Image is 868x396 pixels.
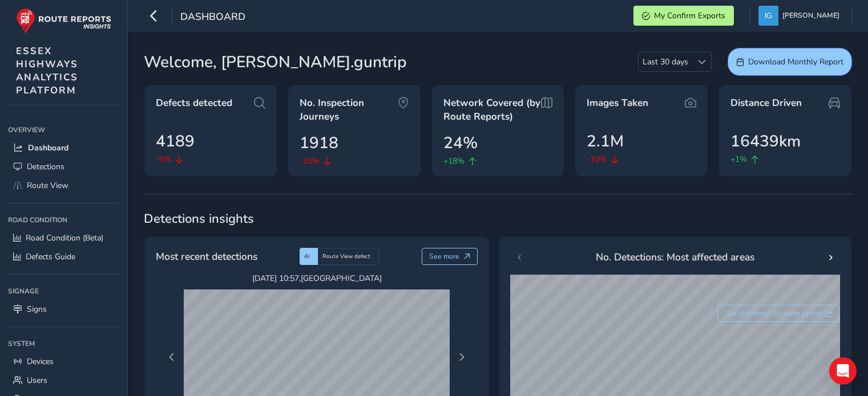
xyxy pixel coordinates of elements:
span: Detections insights [144,210,852,227]
button: Next Page [454,349,470,365]
div: System [8,335,119,352]
span: 1918 [300,131,338,155]
span: +1% [730,153,747,165]
button: See more [422,248,478,265]
a: Defects Guide [8,247,119,266]
span: Road Condition (Beta) [26,232,103,243]
span: +18% [443,155,465,167]
img: rr logo [16,8,111,34]
a: Users [8,371,119,390]
span: No. Inspection Journeys [300,96,398,123]
span: 2.1M [587,129,624,153]
span: Download Monthly Report [748,56,843,67]
div: Road Condition [8,211,119,228]
span: My Confirm Exports [654,10,725,21]
span: 24% [443,131,478,155]
span: [DATE] 10:57 , [GEOGRAPHIC_DATA] [184,273,450,284]
a: Devices [8,352,119,371]
div: Route View defect [318,248,379,265]
span: Defects Guide [26,251,75,262]
span: ESSEX HIGHWAYS ANALYTICS PLATFORM [16,44,78,97]
span: See more [429,252,459,261]
span: Devices [27,356,54,367]
div: AI [300,248,318,265]
span: Detections [27,161,64,172]
span: Distance Driven [730,96,802,110]
button: Previous Page [164,349,180,365]
img: diamond-layout [758,6,778,26]
span: Users [27,375,47,386]
button: My Confirm Exports [633,6,734,26]
span: Network Covered (by Route Reports) [443,96,542,123]
span: Route View [27,180,68,191]
span: Defects detected [156,96,232,110]
a: Detections [8,157,119,176]
span: Last 30 days [639,52,692,71]
span: AI [304,252,310,260]
span: [PERSON_NAME] [782,6,839,26]
a: Signs [8,300,119,319]
a: Road Condition (Beta) [8,228,119,247]
button: [PERSON_NAME] [758,6,843,26]
span: 4189 [156,129,195,153]
div: Signage [8,283,119,300]
span: Images Taken [587,96,648,110]
span: -10% [587,153,607,165]
span: Most recent detections [156,249,257,264]
span: -6% [156,153,171,165]
span: Dashboard [28,142,68,153]
a: Route View [8,176,119,195]
span: No. Detections: Most affected areas [596,250,754,264]
span: Route View defect [322,252,370,260]
a: Dashboard [8,138,119,157]
span: Dashboard [180,10,245,26]
button: See difference for same period [717,305,841,322]
span: Signs [27,304,47,315]
div: Overview [8,121,119,138]
button: Download Monthly Report [728,48,852,76]
span: Welcome, [PERSON_NAME].guntrip [144,50,407,74]
span: See difference for same period [725,309,822,318]
div: Open Intercom Messenger [829,357,857,385]
span: -15% [300,155,320,167]
span: 16439km [730,129,801,153]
